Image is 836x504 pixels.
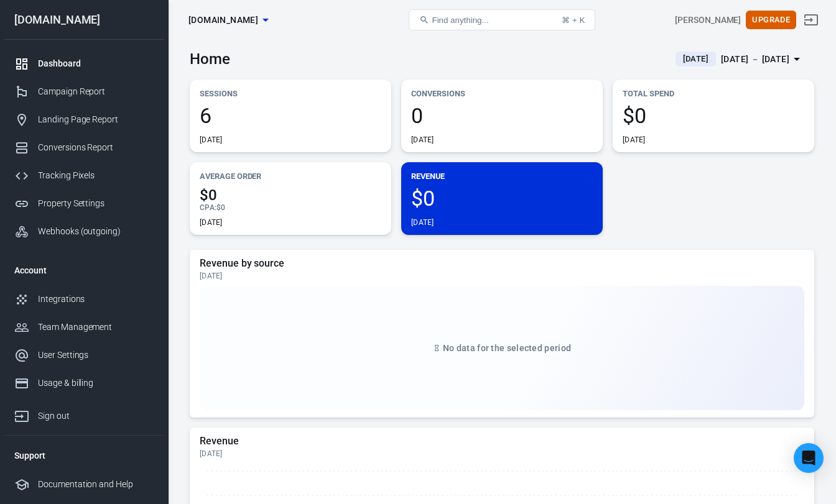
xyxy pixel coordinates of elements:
a: Property Settings [4,190,164,218]
p: Total Spend [623,87,804,100]
h5: Revenue [200,435,804,447]
a: Tracking Pixels [4,162,164,190]
a: User Settings [4,341,164,369]
span: $0 [200,188,381,203]
span: No data for the selected period [443,343,571,353]
div: Sign out [38,410,154,423]
div: [DATE] [200,218,223,227]
span: Find anything... [432,16,488,25]
a: Webhooks (outgoing) [4,218,164,245]
button: [DOMAIN_NAME] [183,9,273,32]
p: Average Order [200,170,381,183]
button: Upgrade [746,11,796,30]
div: Open Intercom Messenger [794,443,824,473]
div: [DATE] [200,135,223,145]
p: Sessions [200,87,381,100]
div: [DATE] [623,135,646,145]
div: Dashboard [38,57,154,70]
span: $0 [411,188,593,209]
h5: Revenue by source [200,257,804,270]
div: Integrations [38,293,154,306]
a: Dashboard [4,50,164,78]
span: promenadefield.com [188,12,258,28]
p: Revenue [411,170,593,183]
p: Conversions [411,87,593,100]
div: Landing Page Report [38,113,154,126]
a: Sign out [796,5,826,35]
span: CPA : [200,203,216,212]
div: Team Management [38,321,154,334]
div: Property Settings [38,197,154,210]
a: Integrations [4,285,164,313]
button: Find anything...⌘ + K [409,9,595,30]
div: [DATE] [411,135,434,145]
span: 0 [411,105,593,126]
span: $0 [623,105,804,126]
div: Webhooks (outgoing) [38,225,154,238]
a: Conversions Report [4,134,164,162]
div: User Settings [38,349,154,362]
div: Campaign Report [38,85,154,98]
div: [DOMAIN_NAME] [4,14,164,25]
div: [DATE] [200,449,804,459]
div: Conversions Report [38,141,154,154]
div: Tracking Pixels [38,169,154,182]
span: [DATE] [678,53,713,65]
span: 6 [200,105,381,126]
div: [DATE] － [DATE] [721,52,789,67]
div: [DATE] [200,271,804,281]
div: Account id: C1SXkjnC [675,14,741,27]
a: Sign out [4,397,164,430]
li: Support [4,441,164,470]
li: Account [4,255,164,285]
span: $0 [216,203,225,212]
button: [DATE][DATE] － [DATE] [666,49,814,70]
a: Team Management [4,313,164,341]
div: Usage & billing [38,377,154,390]
div: Documentation and Help [38,478,154,491]
a: Usage & billing [4,369,164,397]
a: Landing Page Report [4,106,164,134]
h3: Home [190,50,230,68]
a: Campaign Report [4,78,164,106]
div: [DATE] [411,218,434,227]
div: ⌘ + K [562,16,585,25]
